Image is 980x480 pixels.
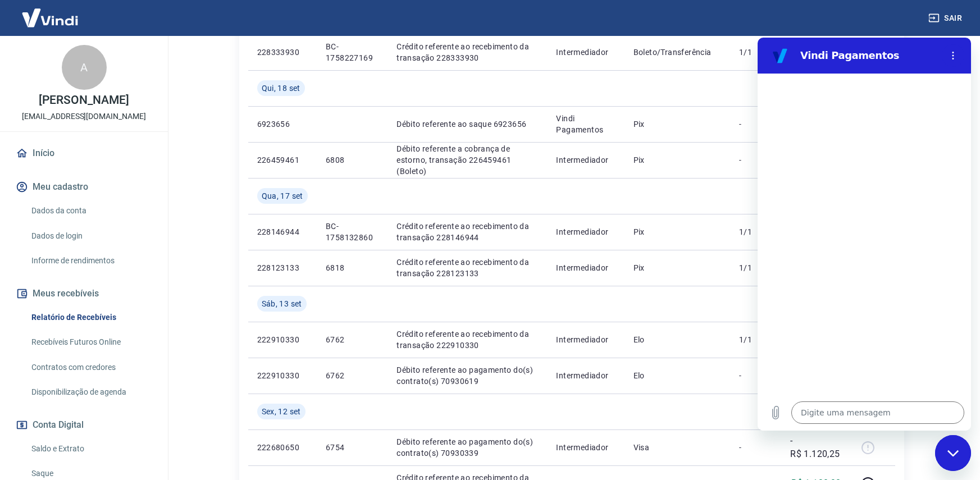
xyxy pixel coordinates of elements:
p: Vindi Pagamentos [556,113,615,135]
a: Informe de rendimentos [27,249,154,272]
button: Meu cadastro [13,175,154,199]
p: Intermediador [556,334,615,345]
p: 6762 [326,334,379,345]
iframe: Botão para abrir a janela de mensagens, conversa em andamento [935,435,971,471]
p: 6818 [326,262,379,273]
p: Intermediador [556,262,615,273]
p: -R$ 1.120,25 [790,434,841,461]
p: - [739,118,772,130]
p: 6808 [326,154,379,166]
p: Pix [633,262,721,273]
p: 228333930 [257,47,308,58]
p: Pix [633,226,721,237]
p: Crédito referente ao recebimento da transação 228123133 [396,257,538,279]
p: Intermediador [556,442,615,453]
p: Débito referente ao saque 6923656 [396,118,538,130]
button: Sair [926,8,967,29]
a: Saldo e Extrato [27,437,154,460]
p: BC-1758227169 [326,41,379,63]
span: Qui, 18 set [262,83,300,94]
span: Sex, 12 set [262,406,301,417]
div: A [62,45,107,90]
p: Visa [633,442,721,453]
p: Débito referente ao pagamento do(s) contrato(s) 70930619 [396,364,538,387]
p: [PERSON_NAME] [39,94,129,106]
p: 1/1 [739,47,772,58]
p: 228146944 [257,226,308,237]
p: - [739,442,772,453]
p: - [739,154,772,166]
p: Boleto/Transferência [633,47,721,58]
a: Dados de login [27,225,154,248]
p: 6754 [326,442,379,453]
a: Dados da conta [27,199,154,222]
p: Elo [633,334,721,345]
p: Intermediador [556,154,615,166]
p: Intermediador [556,370,615,381]
a: Recebíveis Futuros Online [27,331,154,354]
button: Meus recebíveis [13,281,154,306]
span: Sáb, 13 set [262,298,302,309]
p: - [739,370,772,381]
p: Crédito referente ao recebimento da transação 228146944 [396,221,538,243]
p: BC-1758132860 [326,221,379,243]
a: Início [13,141,154,166]
p: Intermediador [556,47,615,58]
p: Crédito referente ao recebimento da transação 228333930 [396,41,538,63]
p: 222910330 [257,370,308,381]
button: Conta Digital [13,413,154,437]
p: 6923656 [257,118,308,130]
p: 1/1 [739,226,772,237]
p: Débito referente a cobrança de estorno, transação 226459461 (Boleto) [396,143,538,177]
p: Pix [633,154,721,166]
p: Intermediador [556,226,615,237]
span: Qua, 17 set [262,190,303,202]
p: Pix [633,118,721,130]
p: 6762 [326,370,379,381]
p: Elo [633,370,721,381]
img: Vindi [13,1,86,35]
p: 226459461 [257,154,308,166]
p: [EMAIL_ADDRESS][DOMAIN_NAME] [22,111,146,122]
p: Crédito referente ao recebimento da transação 222910330 [396,328,538,351]
a: Contratos com credores [27,356,154,379]
p: 222910330 [257,334,308,345]
p: 228123133 [257,262,308,273]
p: Débito referente ao pagamento do(s) contrato(s) 70930339 [396,436,538,459]
iframe: Janela de mensagens [758,38,971,431]
p: 1/1 [739,262,772,273]
p: 222680650 [257,442,308,453]
a: Relatório de Recebíveis [27,306,154,329]
a: Disponibilização de agenda [27,381,154,404]
p: 1/1 [739,334,772,345]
